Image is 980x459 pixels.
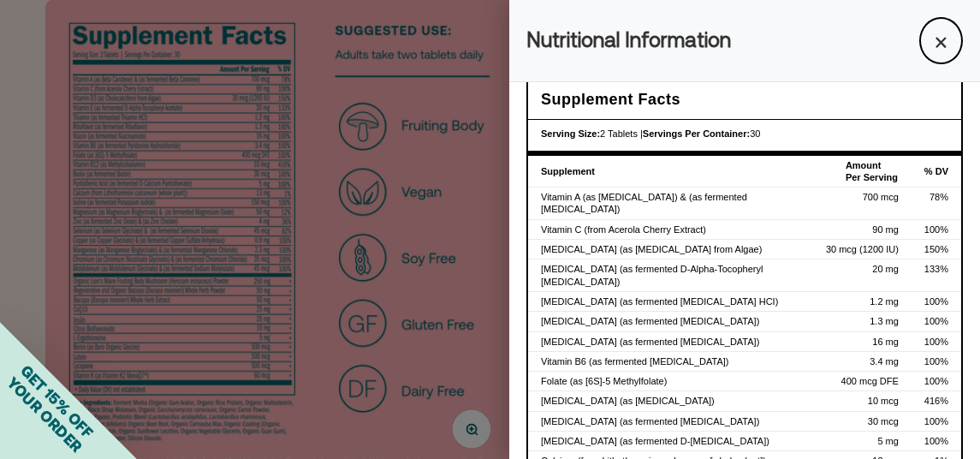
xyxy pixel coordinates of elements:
div: [MEDICAL_DATA] (as fermented [MEDICAL_DATA]) [541,315,800,327]
td: 100% [912,312,961,331]
button: × [919,17,963,64]
span: 400 mcg DFE [841,376,899,386]
span: 5 mg [877,436,898,446]
div: Vitamin B6 (as fermented [MEDICAL_DATA]) [541,355,800,367]
span: 10 mcg [868,396,899,406]
span: 1.3 mg [870,316,899,326]
span: 30 mcg (1200 IU) [826,244,899,254]
td: 100% [912,372,961,391]
th: % DV [912,156,961,188]
td: 78% [912,188,961,220]
div: Vitamin C (from Acerola Cherry Extract) [541,224,800,235]
div: [MEDICAL_DATA] (as fermented [MEDICAL_DATA] HCI) [541,295,800,307]
th: Amount Per Serving [813,156,912,188]
div: [MEDICAL_DATA] (as fermented [MEDICAL_DATA]) [541,336,800,348]
td: 100% [912,411,961,431]
th: Supplement [528,156,813,188]
h2: Nutritional Information [526,24,731,57]
h3: Supplement Facts [541,87,948,112]
td: 150% [912,240,961,259]
span: YOUR ORDER [3,373,86,456]
div: [MEDICAL_DATA] (as [MEDICAL_DATA]) [541,395,800,407]
span: GET 15% OFF [17,361,97,441]
td: 100% [912,219,961,239]
span: 90 mg [872,224,899,235]
strong: Serving Size: [541,128,600,139]
strong: Servings Per Container: [643,128,750,139]
div: 2 Tablets | 30 [541,127,948,142]
td: 100% [912,291,961,311]
span: 20 mg [872,264,899,274]
td: 133% [912,259,961,292]
td: 100% [912,331,961,351]
td: 416% [912,391,961,411]
div: [MEDICAL_DATA] (as fermented D-[MEDICAL_DATA]) [541,435,800,447]
td: 100% [912,351,961,371]
td: 100% [912,432,961,451]
span: 30 mcg [868,416,899,426]
div: [MEDICAL_DATA] (as fermented [MEDICAL_DATA]) [541,415,800,427]
span: 1.2 mg [870,296,899,307]
div: Folate (as [6S]-5 Methylfolate) [541,375,800,387]
span: 3.4 mg [870,356,899,367]
div: Vitamin A (as [MEDICAL_DATA]) & (as fermented [MEDICAL_DATA]) [541,191,800,216]
div: [MEDICAL_DATA] (as fermented D-Alpha-Tocopheryl [MEDICAL_DATA]) [541,263,800,288]
div: [MEDICAL_DATA] (as [MEDICAL_DATA] from Algae) [541,243,800,255]
span: 700 mcg [863,192,899,202]
span: 16 mg [872,337,899,347]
